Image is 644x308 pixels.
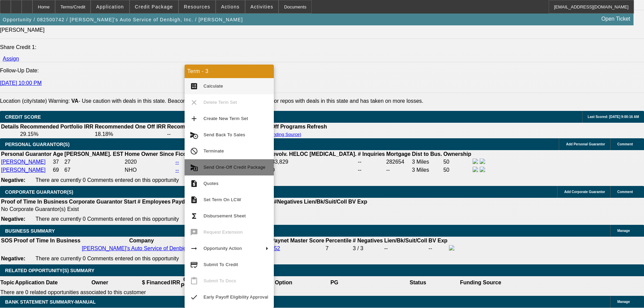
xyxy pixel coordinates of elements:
span: Manage [617,229,630,233]
span: Comment [617,190,633,194]
div: 3 / 3 [353,245,383,252]
td: 29.15% [20,131,94,138]
mat-icon: not_interested [190,147,198,155]
mat-icon: calculate [190,82,198,90]
td: 18.18% [94,131,166,138]
span: Comment [617,142,633,146]
span: Add Personal Guarantor [566,142,605,146]
b: Lien/Bk/Suit/Coll [304,199,347,205]
span: Last Scored: [DATE] 9:00:16 AM [588,115,639,119]
span: CORPORATE GUARANTOR(S) [5,189,73,195]
span: Set Term On LCW [204,197,241,202]
td: 27 [64,158,124,166]
td: No Corporate Guarantor(s) Exist [1,206,370,213]
mat-icon: cancel_schedule_send [190,131,198,139]
td: -- [428,245,448,252]
b: BV Exp [348,199,367,205]
td: $0 [268,166,357,174]
td: -- [357,166,385,174]
th: Proof of Time In Business [1,198,68,205]
b: Age [53,151,63,157]
th: PG [292,276,376,289]
button: Activities [245,0,279,13]
span: Application [96,4,124,9]
div: 7 [326,245,351,252]
b: Start [124,199,136,205]
b: [PERSON_NAME]. EST [65,151,123,157]
b: Ownership [443,151,471,157]
b: # Negatives [353,238,383,243]
th: Recommended One Off IRR [94,123,166,130]
span: There are currently 0 Comments entered on this opportunity [35,177,179,183]
img: facebook-icon.png [449,245,454,251]
span: There are currently 0 Comments entered on this opportunity [35,216,179,222]
b: Corporate Guarantor [69,199,122,205]
span: Resources [184,4,210,9]
span: BUSINESS SUMMARY [5,228,55,234]
img: linkedin-icon.png [480,167,485,172]
b: Lien/Bk/Suit/Coll [384,238,427,243]
a: -- [175,167,179,173]
span: Submit To Credit [204,262,238,267]
span: Actions [221,4,240,9]
td: -- [384,245,427,252]
button: Resources [179,0,215,13]
a: Assign [3,56,19,62]
b: Percentile [326,238,351,243]
b: Revolv. HELOC [MEDICAL_DATA]. [269,151,357,157]
td: 50 [443,166,472,174]
span: Disbursement Sheet [204,213,246,218]
b: BV Exp [429,238,448,243]
th: Proof of Time In Business [14,237,81,244]
mat-icon: send_and_archive [190,163,198,171]
td: 3 Miles [412,158,443,166]
mat-icon: add [190,115,198,123]
th: One-off Profit Pts [181,276,205,289]
span: There are currently 0 Comments entered on this opportunity [35,256,179,261]
mat-icon: request_quote [190,180,198,188]
span: Manage [617,300,630,304]
span: Send Back To Sales [204,132,245,137]
b: Negative: [1,256,25,261]
span: Create New Term Set [204,116,248,121]
img: linkedin-icon.png [480,159,485,164]
td: 67 [64,166,124,174]
span: Opportunity Action [204,246,242,251]
b: Paydex [172,199,191,205]
b: Fico [175,151,187,157]
b: Company [129,238,154,243]
b: Negative: [1,177,25,183]
button: Application [91,0,129,13]
span: CREDIT SCORE [5,114,41,120]
b: # Employees [138,199,171,205]
span: Early Payoff Eligibility Approval [204,294,268,300]
td: NHO [124,166,174,174]
td: 37 [52,158,63,166]
span: PERSONAL GUARANTOR(S) [5,142,70,147]
a: -- [175,159,179,165]
th: SOS [1,237,13,244]
img: facebook-icon.png [473,159,478,164]
td: 50 [443,158,472,166]
th: Recommended Max Term [167,123,233,130]
th: IRR [170,276,181,289]
a: [PERSON_NAME]'s Auto Service of Denbigh, Inc. [82,245,201,251]
td: 282654 [386,158,411,166]
td: -- [357,158,385,166]
th: Details [1,123,19,130]
td: $83,829 [268,158,357,166]
b: VA [71,98,78,104]
span: Quotes [204,181,218,186]
span: Send One-Off Credit Package [204,165,265,170]
span: Terminate [204,148,224,153]
td: -- [167,131,233,138]
span: Activities [251,4,273,9]
th: Recommended Portfolio IRR [20,123,94,130]
a: Open Ticket [599,13,633,25]
th: Status [376,276,460,289]
b: #Negatives [274,199,303,205]
img: facebook-icon.png [473,167,478,172]
span: BANK STATEMENT SUMMARY-MANUAL [5,299,96,305]
b: Negative: [1,216,25,222]
a: [PERSON_NAME] [1,167,46,173]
